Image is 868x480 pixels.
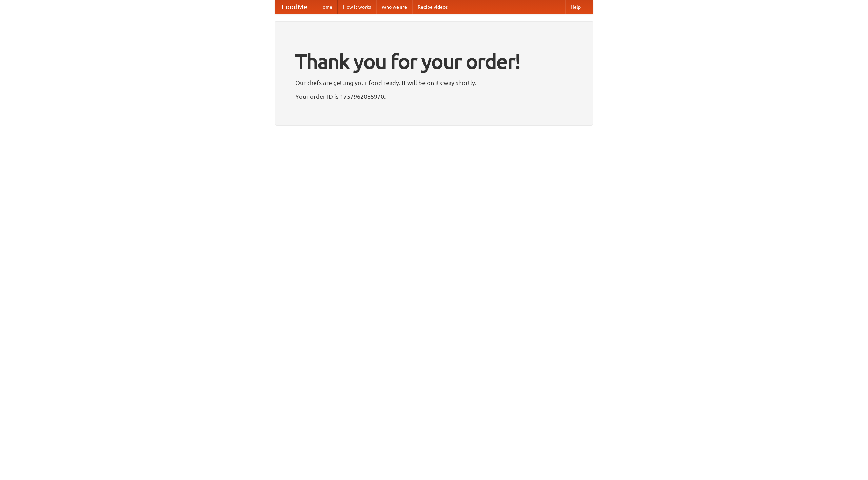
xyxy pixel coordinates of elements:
a: Recipe videos [412,0,453,14]
p: Our chefs are getting your food ready. It will be on its way shortly. [295,78,573,88]
a: FoodMe [275,0,314,14]
a: Home [314,0,338,14]
p: Your order ID is 1757962085970. [295,91,573,101]
a: How it works [338,0,376,14]
h1: Thank you for your order! [295,45,573,78]
a: Help [565,0,586,14]
a: Who we are [376,0,412,14]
